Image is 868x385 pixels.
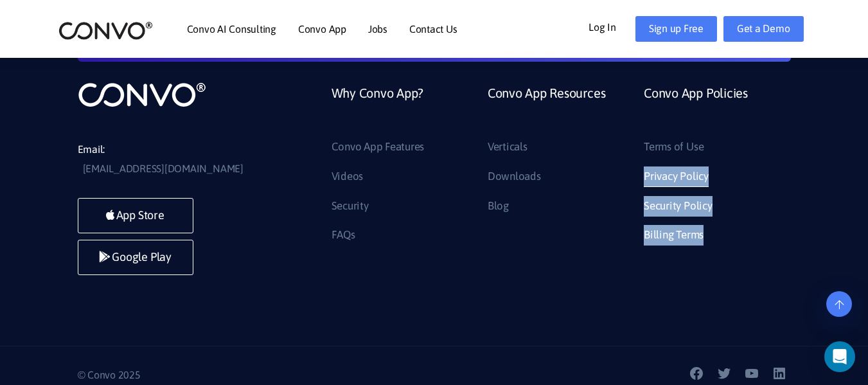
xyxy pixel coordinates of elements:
[332,196,369,217] a: Security
[78,81,206,108] img: logo_not_found
[488,196,509,217] a: Blog
[322,81,791,255] div: Footer
[824,341,855,372] div: Open Intercom Messenger
[78,240,193,275] a: Google Play
[488,166,541,187] a: Downloads
[78,366,425,385] p: © Convo 2025
[78,140,270,179] li: Email:
[332,137,425,157] a: Convo App Features
[78,198,193,233] a: App Store
[488,81,605,137] a: Convo App Resources
[332,81,424,137] a: Why Convo App?
[644,81,748,137] a: Convo App Policies
[644,166,709,187] a: Privacy Policy
[644,196,712,217] a: Security Policy
[488,137,527,157] a: Verticals
[332,166,364,187] a: Videos
[644,225,704,246] a: Billing Terms
[83,159,244,179] a: [EMAIL_ADDRESS][DOMAIN_NAME]
[332,225,355,246] a: FAQs
[644,137,704,157] a: Terms of Use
